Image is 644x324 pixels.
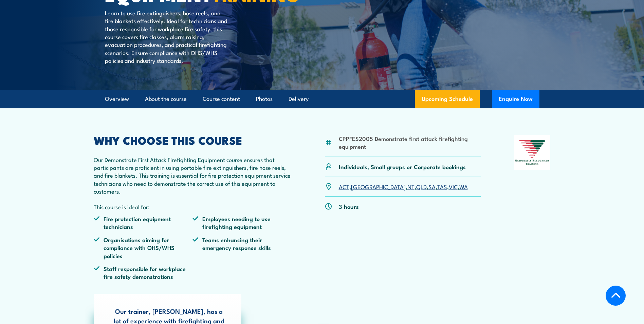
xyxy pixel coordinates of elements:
[437,182,447,191] a: TAS
[105,9,229,65] p: Learn to use fire extinguishers, hose reels, and fire blankets effectively. Ideal for technicians...
[407,182,415,191] a: NT
[192,236,292,259] li: Teams enhancing their emergency response skills
[94,156,292,195] p: Our Demonstrate First Attack Firefighting Equipment course ensures that participants are proficie...
[94,135,292,145] h2: WHY CHOOSE THIS COURSE
[339,202,359,210] p: 3 hours
[192,215,292,231] li: Employees needing to use firefighting equipment
[428,182,436,191] a: SA
[459,182,468,191] a: WA
[449,182,458,191] a: VIC
[339,182,349,191] a: ACT
[94,203,292,211] p: This course is ideal for:
[94,265,193,281] li: Staff responsible for workplace fire safety demonstrations
[416,182,427,191] a: QLD
[289,90,309,108] a: Delivery
[94,236,193,259] li: Organisations aiming for compliance with OHS/WHS policies
[105,90,129,108] a: Overview
[351,182,406,191] a: [GEOGRAPHIC_DATA]
[339,134,481,150] li: CPPFES2005 Demonstrate first attack firefighting equipment
[492,90,539,108] button: Enquire Now
[256,90,273,108] a: Photos
[514,135,551,170] img: Nationally Recognised Training logo.
[203,90,240,108] a: Course content
[339,163,466,170] p: Individuals, Small groups or Corporate bookings
[339,183,468,191] p: , , , , , , ,
[415,90,480,108] a: Upcoming Schedule
[94,215,193,231] li: Fire protection equipment technicians
[145,90,187,108] a: About the course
